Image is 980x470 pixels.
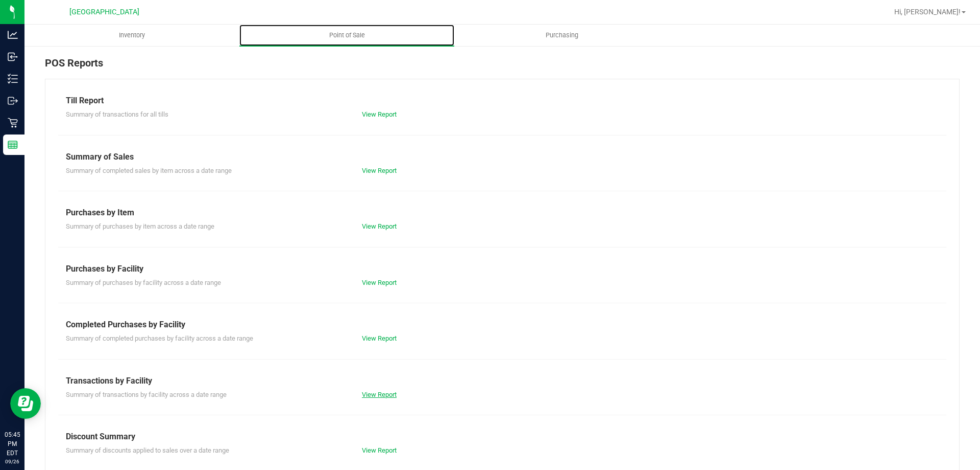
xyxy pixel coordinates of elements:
[66,375,939,387] div: Transactions by Facility
[362,446,397,454] a: View Report
[66,279,221,286] span: Summary of purchases by facility across a date range
[66,222,214,230] span: Summary of purchases by item across a date range
[894,8,961,16] span: Hi, [PERSON_NAME]!
[5,458,20,465] p: 09/26
[66,167,232,174] span: Summary of completed sales by item across a date range
[5,430,20,458] p: 05:45 PM EDT
[362,110,397,118] a: View Report
[8,52,18,62] inline-svg: Inbound
[66,263,939,275] div: Purchases by Facility
[69,8,139,16] span: [GEOGRAPHIC_DATA]
[239,25,454,46] a: Point of Sale
[66,391,227,398] span: Summary of transactions by facility across a date range
[66,207,939,219] div: Purchases by Item
[532,31,592,40] span: Purchasing
[454,25,669,46] a: Purchasing
[8,30,18,40] inline-svg: Analytics
[362,167,397,174] a: View Report
[66,446,229,454] span: Summary of discounts applied to sales over a date range
[45,55,960,79] div: POS Reports
[8,74,18,84] inline-svg: Inventory
[105,31,159,40] span: Inventory
[66,151,939,163] div: Summary of Sales
[362,279,397,286] a: View Report
[8,118,18,128] inline-svg: Retail
[362,222,397,230] a: View Report
[66,334,253,342] span: Summary of completed purchases by facility across a date range
[66,431,939,443] div: Discount Summary
[66,110,168,118] span: Summary of transactions for all tills
[362,334,397,342] a: View Report
[362,391,397,398] a: View Report
[10,388,41,419] iframe: Resource center
[8,140,18,150] inline-svg: Reports
[24,25,239,46] a: Inventory
[315,31,379,40] span: Point of Sale
[66,319,939,331] div: Completed Purchases by Facility
[66,95,939,107] div: Till Report
[8,96,18,106] inline-svg: Outbound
